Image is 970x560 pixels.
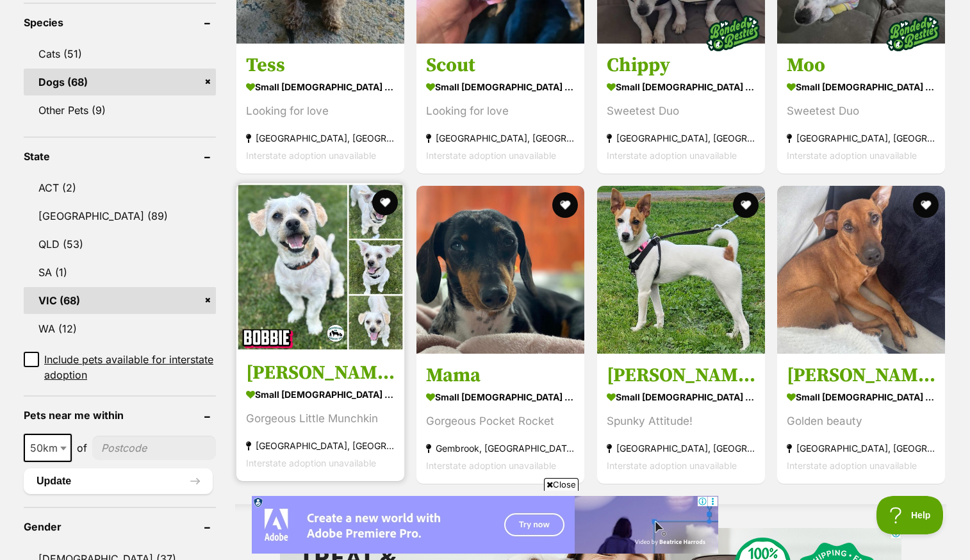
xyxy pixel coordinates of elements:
button: favourite [553,192,579,218]
span: 50km [24,434,72,462]
img: bonded besties [881,1,945,65]
a: Include pets available for interstate adoption [24,352,216,383]
a: [GEOGRAPHIC_DATA] (89) [24,202,216,229]
img: bonded besties [701,1,765,65]
button: favourite [733,192,759,218]
a: Moo small [DEMOGRAPHIC_DATA] Dog Sweetest Duo [GEOGRAPHIC_DATA], [GEOGRAPHIC_DATA] Interstate ado... [777,44,945,174]
a: ACT (2) [24,174,216,201]
button: favourite [913,192,939,218]
div: Looking for love [426,103,575,120]
img: Missy Peggotty - Australian Terrier Dog [777,186,945,354]
span: Interstate adoption unavailable [787,150,917,161]
strong: [GEOGRAPHIC_DATA], [GEOGRAPHIC_DATA] [246,437,395,454]
h3: [PERSON_NAME] [246,361,395,385]
span: Interstate adoption unavailable [246,457,376,468]
iframe: Advertisement [252,496,718,554]
strong: small [DEMOGRAPHIC_DATA] Dog [246,78,395,96]
div: Golden beauty [787,413,935,430]
header: State [24,151,216,162]
button: Update [24,468,213,494]
div: Sweetest Duo [607,103,755,120]
img: Nellie - Jack Russell Terrier Dog [597,186,765,354]
span: Interstate adoption unavailable [607,460,737,471]
header: Species [24,17,216,28]
a: Dogs (68) [24,69,216,95]
a: Scout small [DEMOGRAPHIC_DATA] Dog Looking for love [GEOGRAPHIC_DATA], [GEOGRAPHIC_DATA] Intersta... [416,44,584,174]
strong: [GEOGRAPHIC_DATA], [GEOGRAPHIC_DATA] [426,129,575,147]
header: Pets near me within [24,409,216,421]
input: postcode [92,436,216,460]
span: Include pets available for interstate adoption [44,352,216,383]
a: Cats (51) [24,40,216,67]
h3: Tess [246,53,395,78]
strong: [GEOGRAPHIC_DATA], [GEOGRAPHIC_DATA] [607,440,755,457]
strong: [GEOGRAPHIC_DATA], [GEOGRAPHIC_DATA] [246,129,395,147]
h3: Chippy [607,53,755,78]
span: Interstate adoption unavailable [426,460,556,471]
a: SA (1) [24,259,216,286]
a: Chippy small [DEMOGRAPHIC_DATA] Dog Sweetest Duo [GEOGRAPHIC_DATA], [GEOGRAPHIC_DATA] Interstate ... [597,44,765,174]
h3: Moo [787,53,935,78]
a: Tess small [DEMOGRAPHIC_DATA] Dog Looking for love [GEOGRAPHIC_DATA], [GEOGRAPHIC_DATA] Interstat... [236,44,404,174]
strong: Gembrook, [GEOGRAPHIC_DATA] [426,440,575,457]
div: Gorgeous Pocket Rocket [426,413,575,430]
h3: [PERSON_NAME] [607,363,755,388]
span: Close [544,478,579,491]
h3: [PERSON_NAME] [787,363,935,388]
span: Interstate adoption unavailable [426,150,556,161]
strong: [GEOGRAPHIC_DATA], [GEOGRAPHIC_DATA] [787,129,935,147]
span: 50km [25,439,70,457]
header: Gender [24,521,216,532]
strong: small [DEMOGRAPHIC_DATA] Dog [246,385,395,404]
strong: [GEOGRAPHIC_DATA], [GEOGRAPHIC_DATA] [787,440,935,457]
img: Mama - Dachshund (Miniature Smooth Haired) Dog [416,186,584,354]
a: [PERSON_NAME] small [DEMOGRAPHIC_DATA] Dog Golden beauty [GEOGRAPHIC_DATA], [GEOGRAPHIC_DATA] Int... [777,354,945,484]
span: Interstate adoption unavailable [246,150,376,161]
a: QLD (53) [24,231,216,258]
strong: small [DEMOGRAPHIC_DATA] Dog [426,388,575,406]
button: favourite [372,190,398,215]
div: Sweetest Duo [787,103,935,120]
a: WA (12) [24,315,216,342]
span: Interstate adoption unavailable [607,150,737,161]
div: Looking for love [246,103,395,120]
strong: small [DEMOGRAPHIC_DATA] Dog [607,78,755,96]
img: Bobbie - Maltese Dog [236,183,404,351]
iframe: Help Scout Beacon - Open [876,496,944,534]
span: Interstate adoption unavailable [787,460,917,471]
a: [PERSON_NAME] small [DEMOGRAPHIC_DATA] Dog Spunky Attitude! [GEOGRAPHIC_DATA], [GEOGRAPHIC_DATA] ... [597,354,765,484]
div: Gorgeous Little Munchkin [246,410,395,427]
h3: Scout [426,53,575,78]
strong: [GEOGRAPHIC_DATA], [GEOGRAPHIC_DATA] [607,129,755,147]
strong: small [DEMOGRAPHIC_DATA] Dog [787,388,935,406]
h3: Mama [426,363,575,388]
strong: small [DEMOGRAPHIC_DATA] Dog [426,78,575,96]
a: Mama small [DEMOGRAPHIC_DATA] Dog Gorgeous Pocket Rocket Gembrook, [GEOGRAPHIC_DATA] Interstate a... [416,354,584,484]
a: VIC (68) [24,287,216,314]
span: of [77,440,87,456]
div: Spunky Attitude! [607,413,755,430]
a: [PERSON_NAME] small [DEMOGRAPHIC_DATA] Dog Gorgeous Little Munchkin [GEOGRAPHIC_DATA], [GEOGRAPHI... [236,351,404,481]
a: Other Pets (9) [24,97,216,124]
strong: small [DEMOGRAPHIC_DATA] Dog [607,388,755,406]
strong: small [DEMOGRAPHIC_DATA] Dog [787,78,935,96]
